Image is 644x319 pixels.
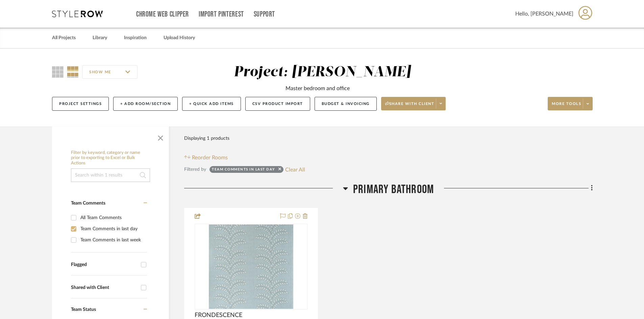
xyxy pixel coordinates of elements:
[71,307,96,312] span: Team Status
[199,11,244,17] a: Import Pinterest
[192,154,228,162] span: Reorder Rooms
[385,101,435,111] span: Share with client
[212,167,275,174] div: Team Comments in last day
[381,97,446,110] button: Share with client
[80,212,145,223] div: All Team Comments
[184,132,229,145] div: Displaying 1 products
[254,11,275,17] a: Support
[195,312,242,319] span: FRONDESCENCE
[315,97,377,111] button: Budget & Invoicing
[71,262,138,268] div: Flagged
[80,235,145,245] div: Team Comments in last week
[234,65,411,79] div: Project: [PERSON_NAME]
[286,84,350,92] div: Master bedroom and office
[93,33,107,43] a: Library
[353,182,434,197] span: Primary Bathroom
[209,224,293,309] img: FRONDESCENCE
[113,97,178,111] button: + Add Room/Section
[515,10,573,18] span: Hello, [PERSON_NAME]
[184,166,206,173] div: Filtered by
[124,33,147,43] a: Inspiration
[195,224,307,309] div: 0
[80,223,145,234] div: Team Comments in last day
[71,168,150,182] input: Search within 1 results
[548,97,593,110] button: More tools
[52,33,76,43] a: All Projects
[182,97,241,111] button: + Quick Add Items
[136,11,189,17] a: Chrome Web Clipper
[552,101,581,111] span: More tools
[164,33,195,43] a: Upload History
[285,165,305,174] button: Clear All
[184,154,228,162] button: Reorder Rooms
[71,201,105,206] span: Team Comments
[71,150,150,166] h6: Filter by keyword, category or name prior to exporting to Excel or Bulk Actions
[154,130,167,143] button: Close
[245,97,310,111] button: CSV Product Import
[71,285,138,291] div: Shared with Client
[52,97,109,111] button: Project Settings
